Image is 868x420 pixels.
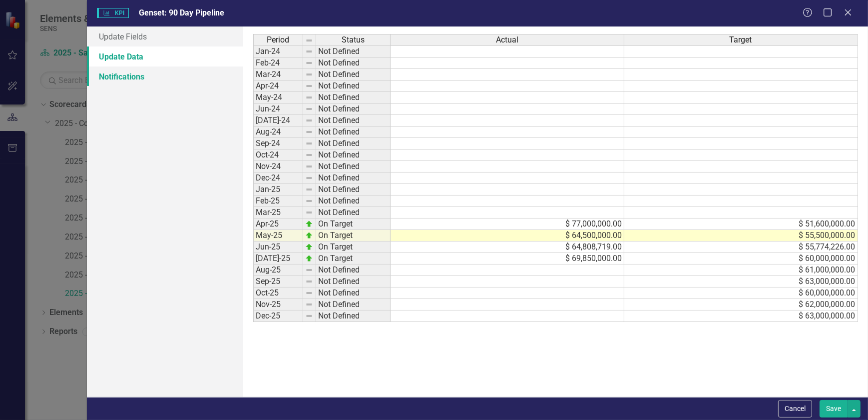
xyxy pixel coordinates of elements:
[253,172,303,184] td: Dec-24
[305,254,313,262] img: zOikAAAAAElFTkSuQmCC
[253,92,303,103] td: May-24
[253,45,303,57] td: Jan-24
[305,70,313,78] img: 8DAGhfEEPCf229AAAAAElFTkSuQmCC
[253,103,303,115] td: Jun-24
[391,230,624,241] td: $ 64,500,000.00
[305,139,313,147] img: 8DAGhfEEPCf229AAAAAElFTkSuQmCC
[305,93,313,101] img: 8DAGhfEEPCf229AAAAAElFTkSuQmCC
[820,400,848,417] button: Save
[316,92,391,103] td: Not Defined
[305,151,313,159] img: 8DAGhfEEPCf229AAAAAElFTkSuQmCC
[253,276,303,287] td: Sep-25
[730,35,752,44] span: Target
[316,218,391,230] td: On Target
[316,207,391,218] td: Not Defined
[305,208,313,216] img: 8DAGhfEEPCf229AAAAAElFTkSuQmCC
[316,69,391,80] td: Not Defined
[305,289,313,297] img: 8DAGhfEEPCf229AAAAAElFTkSuQmCC
[305,59,313,67] img: 8DAGhfEEPCf229AAAAAElFTkSuQmCC
[624,299,858,310] td: $ 62,000,000.00
[253,230,303,241] td: May-25
[305,197,313,205] img: 8DAGhfEEPCf229AAAAAElFTkSuQmCC
[316,161,391,172] td: Not Defined
[305,220,313,228] img: zOikAAAAAElFTkSuQmCC
[624,264,858,276] td: $ 61,000,000.00
[305,128,313,136] img: 8DAGhfEEPCf229AAAAAElFTkSuQmCC
[316,126,391,138] td: Not Defined
[139,8,224,17] span: Genset: 90 Day Pipeline
[316,149,391,161] td: Not Defined
[316,80,391,92] td: Not Defined
[305,231,313,239] img: zOikAAAAAElFTkSuQmCC
[316,241,391,253] td: On Target
[391,253,624,264] td: $ 69,850,000.00
[87,46,243,66] a: Update Data
[316,45,391,57] td: Not Defined
[316,115,391,126] td: Not Defined
[253,195,303,207] td: Feb-25
[253,149,303,161] td: Oct-24
[253,80,303,92] td: Apr-24
[305,82,313,90] img: 8DAGhfEEPCf229AAAAAElFTkSuQmCC
[316,299,391,310] td: Not Defined
[305,277,313,285] img: 8DAGhfEEPCf229AAAAAElFTkSuQmCC
[316,310,391,322] td: Not Defined
[305,174,313,182] img: 8DAGhfEEPCf229AAAAAElFTkSuQmCC
[305,47,313,55] img: 8DAGhfEEPCf229AAAAAElFTkSuQmCC
[305,105,313,113] img: 8DAGhfEEPCf229AAAAAElFTkSuQmCC
[624,253,858,264] td: $ 60,000,000.00
[342,35,365,44] span: Status
[97,8,129,18] span: KPI
[316,195,391,207] td: Not Defined
[778,400,812,417] button: Cancel
[253,115,303,126] td: [DATE]-24
[624,276,858,287] td: $ 63,000,000.00
[305,300,313,308] img: 8DAGhfEEPCf229AAAAAElFTkSuQmCC
[305,312,313,320] img: 8DAGhfEEPCf229AAAAAElFTkSuQmCC
[624,241,858,253] td: $ 55,774,226.00
[624,218,858,230] td: $ 51,600,000.00
[391,218,624,230] td: $ 77,000,000.00
[305,162,313,170] img: 8DAGhfEEPCf229AAAAAElFTkSuQmCC
[316,253,391,264] td: On Target
[253,218,303,230] td: Apr-25
[253,138,303,149] td: Sep-24
[253,184,303,195] td: Jan-25
[496,35,518,44] span: Actual
[316,287,391,299] td: Not Defined
[316,57,391,69] td: Not Defined
[305,36,313,44] img: 8DAGhfEEPCf229AAAAAElFTkSuQmCC
[305,266,313,274] img: 8DAGhfEEPCf229AAAAAElFTkSuQmCC
[624,230,858,241] td: $ 55,500,000.00
[253,69,303,80] td: Mar-24
[316,230,391,241] td: On Target
[87,66,243,86] a: Notifications
[305,185,313,193] img: 8DAGhfEEPCf229AAAAAElFTkSuQmCC
[316,172,391,184] td: Not Defined
[253,161,303,172] td: Nov-24
[253,253,303,264] td: [DATE]-25
[253,207,303,218] td: Mar-25
[267,35,289,44] span: Period
[253,299,303,310] td: Nov-25
[87,26,243,46] a: Update Fields
[253,126,303,138] td: Aug-24
[253,310,303,322] td: Dec-25
[624,310,858,322] td: $ 63,000,000.00
[253,287,303,299] td: Oct-25
[391,241,624,253] td: $ 64,808,719.00
[253,241,303,253] td: Jun-25
[253,264,303,276] td: Aug-25
[305,243,313,251] img: zOikAAAAAElFTkSuQmCC
[305,116,313,124] img: 8DAGhfEEPCf229AAAAAElFTkSuQmCC
[316,103,391,115] td: Not Defined
[316,276,391,287] td: Not Defined
[316,138,391,149] td: Not Defined
[253,57,303,69] td: Feb-24
[316,184,391,195] td: Not Defined
[316,264,391,276] td: Not Defined
[624,287,858,299] td: $ 60,000,000.00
